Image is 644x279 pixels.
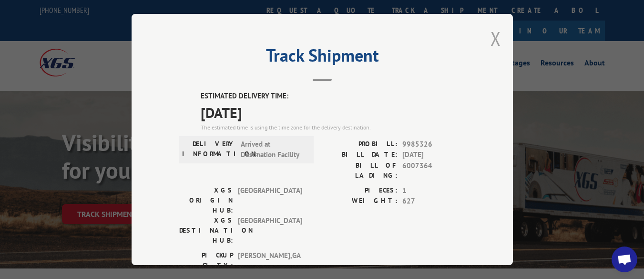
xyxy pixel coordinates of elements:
span: 6007364 [402,161,465,181]
a: Open chat [612,247,637,272]
span: 9985326 [402,139,465,150]
label: PICKUP CITY: [179,250,233,270]
span: Arrived at Destination Facility [241,139,305,161]
div: The estimated time is using the time zone for the delivery destination. [201,123,465,132]
label: XGS DESTINATION HUB: [179,215,233,246]
button: Close modal [491,26,501,51]
label: PROBILL: [322,139,398,150]
label: PIECES: [322,185,398,196]
label: XGS ORIGIN HUB: [179,185,233,215]
label: ESTIMATED DELIVERY TIME: [201,91,465,102]
span: [DATE] [402,150,465,161]
span: 1 [402,185,465,196]
h2: Track Shipment [179,49,465,67]
span: [GEOGRAPHIC_DATA] [238,185,302,215]
span: [GEOGRAPHIC_DATA] [238,215,302,246]
label: BILL OF LADING: [322,161,398,181]
span: [PERSON_NAME] , GA [238,250,302,270]
span: [DATE] [201,102,465,123]
label: DELIVERY INFORMATION: [182,139,236,161]
span: 627 [402,196,465,207]
label: WEIGHT: [322,196,398,207]
label: BILL DATE: [322,150,398,161]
